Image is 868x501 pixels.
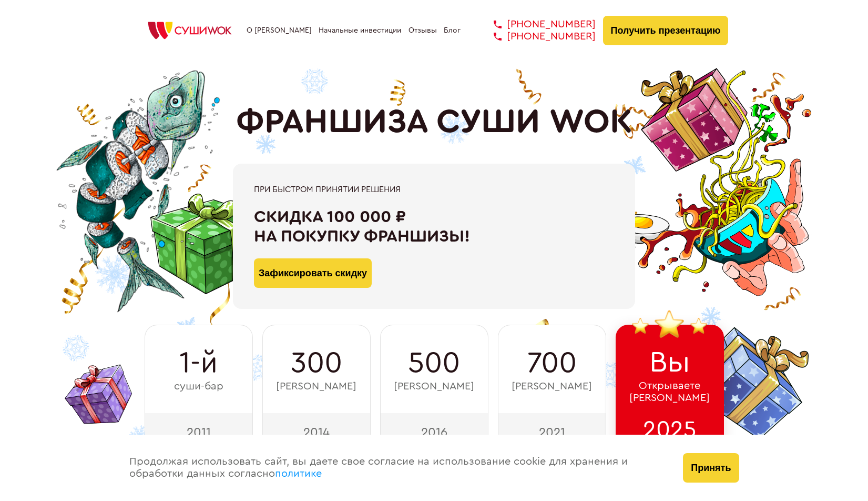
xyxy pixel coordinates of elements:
span: 300 [291,346,342,380]
a: Начальные инвестиции [319,26,401,35]
div: 2025 [616,413,724,451]
a: [PHONE_NUMBER] [478,31,596,43]
a: [PHONE_NUMBER] [478,18,596,31]
span: суши-бар [174,380,223,393]
span: 1-й [179,346,218,380]
a: Блог [444,26,461,35]
a: политике [275,468,322,479]
div: Продолжая использовать сайт, вы даете свое согласие на использование cookie для хранения и обрабо... [119,435,673,501]
div: 2011 [145,413,253,451]
img: СУШИWOK [140,19,240,42]
span: [PERSON_NAME] [394,380,474,393]
button: Получить презентацию [603,16,729,45]
button: Зафиксировать скидку [254,258,372,288]
span: Вы [649,346,690,379]
div: 2016 [380,413,488,451]
span: [PERSON_NAME] [512,380,592,393]
span: Открываете [PERSON_NAME] [629,380,710,404]
span: 500 [408,346,460,380]
a: Отзывы [409,26,437,35]
span: [PERSON_NAME] [276,380,356,393]
h1: ФРАНШИЗА СУШИ WOK [236,103,632,142]
div: 2014 [262,413,371,451]
div: Скидка 100 000 ₽ на покупку франшизы! [254,207,614,246]
button: Принять [683,453,739,483]
div: 2021 [498,413,606,451]
a: О [PERSON_NAME] [247,26,312,35]
span: 700 [527,346,577,380]
div: При быстром принятии решения [254,185,614,194]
